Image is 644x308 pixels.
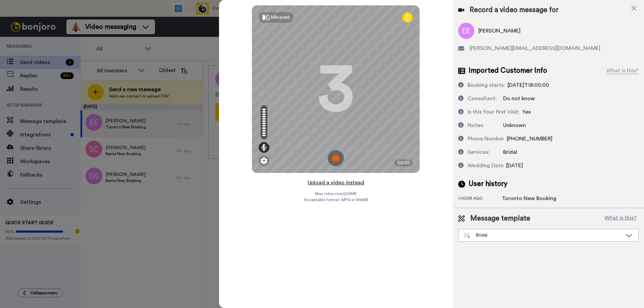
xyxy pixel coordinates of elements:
div: Bridal [464,232,622,239]
span: Acceptable format: MP4 or WebM [304,197,368,202]
div: Services: [468,148,489,156]
span: Do not know [503,96,535,101]
span: Unknown [503,123,526,128]
span: [PHONE_NUMBER] [507,136,552,141]
div: Is this Your first Visit: [468,108,520,116]
div: Booking starts: [468,81,505,89]
div: Phone Number [468,135,504,143]
span: Yes [522,109,531,115]
span: [DATE]T18:00:00 [507,82,549,88]
div: Consultant: [468,95,497,103]
button: What is this? [602,213,639,224]
span: Message template [470,213,530,224]
img: nextgen-template.svg [464,233,470,238]
div: Notes: [468,121,484,129]
div: What is this? [606,67,639,75]
span: Max video size: 500 MB [315,191,357,196]
span: User history [469,179,507,189]
span: Bridal [503,149,517,155]
span: Imported Customer Info [469,66,547,76]
div: 00:00 [394,160,413,166]
button: Upload a video instead [306,178,366,187]
div: Toronto New Booking [502,194,556,202]
div: 1 hour ago [458,196,502,202]
div: Wedding Date [468,162,503,170]
img: ic_record_start.svg [328,150,344,166]
img: ic_gear.svg [261,158,267,164]
span: [DATE] [506,163,523,168]
div: 3 [317,64,354,114]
